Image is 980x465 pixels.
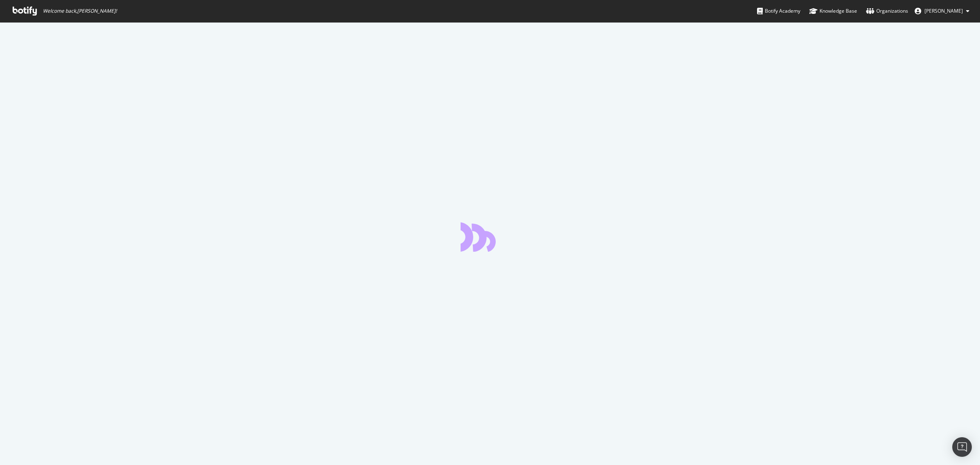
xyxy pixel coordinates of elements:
[866,7,908,15] div: Organizations
[757,7,800,15] div: Botify Academy
[924,7,963,14] span: Matthew Shepherd
[461,222,519,252] div: animation
[43,8,117,14] span: Welcome back, [PERSON_NAME] !
[908,4,976,18] button: [PERSON_NAME]
[952,437,972,457] div: Open Intercom Messenger
[809,7,857,15] div: Knowledge Base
